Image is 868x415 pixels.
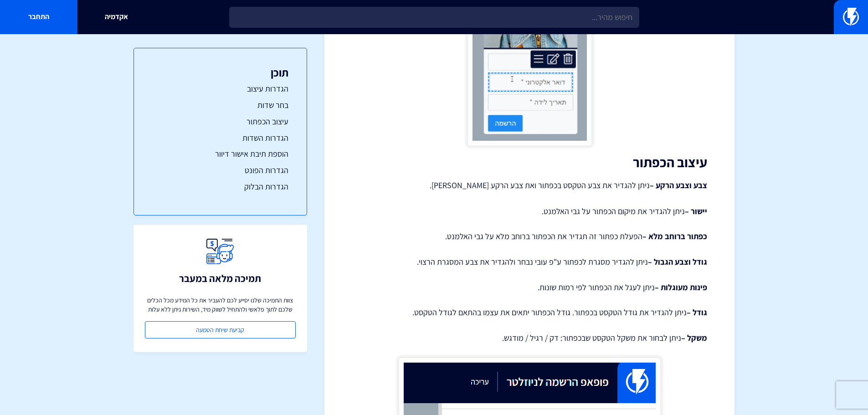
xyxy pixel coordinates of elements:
[145,296,296,314] p: צוות התמיכה שלנו יסייע לכם להעביר את כל המידע מכל הכלים שלכם לתוך פלאשי ולהתחיל לשווק מיד, השירות...
[152,148,288,160] a: הוספת תיבת אישור דיוור
[352,179,707,192] p: ניתן להגדיר את צבע הטקסט בכפתור ואת צבע הרקע [PERSON_NAME].
[152,116,288,128] a: עיצוב הכפתור
[650,180,707,190] strong: צבע וצבע הרקע –
[687,307,707,318] strong: גודל –
[152,132,288,144] a: הגדרות השדות
[681,333,707,343] strong: משקל –
[655,282,707,292] strong: פינות מעוגלות –
[352,155,707,170] h2: עיצוב הכפתור
[352,256,707,268] p: ניתן להגדיר מסגרת לכפתור ע"פ עובי נבחר ולהגדיר את צבע המסגרת הרצוי.
[152,99,288,111] a: בחר שדות
[152,67,288,78] h3: תוכן
[352,332,707,344] p: ניתן לבחור את משקל הטקסט שבכפתור: דק / רגיל / מודגש.
[179,273,261,284] h3: תמיכה מלאה במעבר
[648,256,707,267] strong: גודל וצבע הגבול –
[352,205,707,217] p: ניתן להגדיר את מיקום הכפתור על גבי האלמנט.
[145,321,296,338] a: קביעת שיחת הטמעה
[229,7,639,28] input: חיפוש מהיר...
[152,83,288,95] a: הגדרות עיצוב
[352,282,707,293] p: ניתן לעגל את הכפתור לפי רמות שונות.
[685,206,707,216] strong: יישור –
[352,307,707,318] p: ניתן להגדיר את גודל הטקסט בכפתור. גודל הכפתור יתאים את עצמו בהתאם לגודל הטקסט.
[152,181,288,193] a: הגדרות הבלוק
[642,231,707,241] strong: כפתור ברוחב מלא –
[352,231,707,242] p: הפעלת כפתור זה תגדיר את הכפתור ברוחב מלא על גבי האלמנט.
[152,164,288,176] a: הגדרות הפונט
